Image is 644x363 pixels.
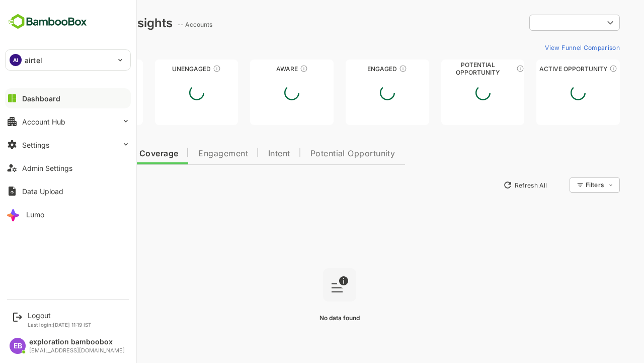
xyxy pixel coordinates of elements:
[233,150,255,158] span: Intent
[481,65,489,73] div: These accounts are MQAs and can be passed on to Inside Sales
[22,187,63,196] div: Data Upload
[22,164,72,172] div: Admin Settings
[5,111,131,132] button: Account Hub
[506,39,585,55] button: View Funnel Comparison
[5,135,131,155] button: Settings
[22,141,49,149] div: Settings
[82,65,90,73] div: These accounts have not been engaged with for a defined time period
[501,65,585,73] div: Active Opportunity
[549,176,585,194] div: Filters
[494,14,585,32] div: ​
[5,158,131,178] button: Admin Settings
[275,150,360,158] span: Potential Opportunity
[25,55,42,66] p: airtel
[28,322,92,328] p: Last login: [DATE] 11:19 IST
[24,16,137,30] div: Dashboard Insights
[550,181,569,189] div: Filters
[6,50,130,70] div: AIairtel
[406,65,490,73] div: Potential Opportunity
[178,65,186,73] div: These accounts have not shown enough engagement and need nurturing
[29,338,125,346] div: exploration bamboobox
[22,117,65,126] div: Account Hub
[120,65,203,73] div: Unengaged
[10,54,22,66] div: AI
[463,177,516,193] button: Refresh All
[28,311,92,320] div: Logout
[5,12,90,31] img: BambooboxFullLogoMark.5f36c76dfaba33ec1ec1367b70bb1252.svg
[163,150,213,158] span: Engagement
[26,210,44,219] div: Lumo
[5,204,131,224] button: Lumo
[284,314,325,322] span: No data found
[5,88,131,108] button: Dashboard
[142,21,180,28] ag: -- Accounts
[310,65,394,73] div: Engaged
[24,65,108,73] div: Unreached
[265,65,273,73] div: These accounts have just entered the buying cycle and need further nurturing
[574,65,582,73] div: These accounts have open opportunities which might be at any of the Sales Stages
[24,176,98,194] button: New Insights
[29,347,125,354] div: [EMAIL_ADDRESS][DOMAIN_NAME]
[215,65,298,73] div: Aware
[22,94,60,103] div: Dashboard
[5,181,131,201] button: Data Upload
[364,65,372,73] div: These accounts are warm, further nurturing would qualify them to MQAs
[34,150,143,158] span: Data Quality and Coverage
[10,338,26,354] div: EB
